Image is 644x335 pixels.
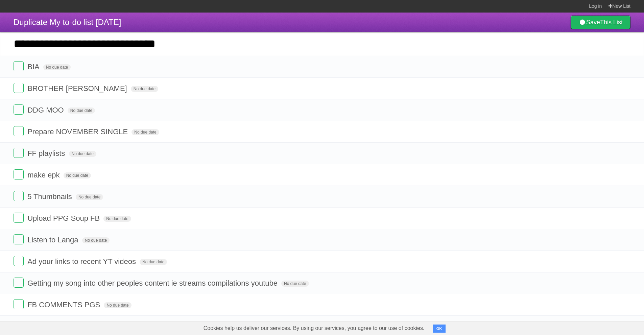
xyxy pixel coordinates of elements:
span: make epk [27,171,61,179]
span: Duplicate My to-do list [DATE] [14,18,121,27]
span: Listen to Langa [27,236,80,244]
label: Done [14,169,24,180]
label: Done [14,278,24,288]
label: Done [14,104,24,115]
span: No due date [132,129,159,135]
span: FB COMMENTS PGS [27,301,102,309]
button: OK [433,325,446,333]
span: BROTHER [PERSON_NAME] [27,84,129,93]
span: No due date [64,172,91,178]
span: No due date [68,107,95,114]
span: Getting my song into other peoples content ie streams compilations youtube [27,279,279,287]
span: Prepare NOVEMBER SINGLE [27,127,129,136]
span: No due date [103,216,131,222]
span: No due date [82,237,110,243]
span: Upload PPG Soup FB [27,214,101,222]
label: Done [14,321,24,331]
label: Done [14,213,24,223]
span: No due date [76,194,103,200]
span: 5 Thumbnails [27,192,74,201]
span: No due date [140,259,167,265]
span: Cookies help us deliver our services. By using our services, you agree to our use of cookies. [197,321,431,335]
label: Done [14,126,24,136]
label: Done [14,61,24,71]
span: No due date [43,64,71,70]
span: DDG MOO [27,106,66,114]
label: Done [14,299,24,309]
label: Done [14,83,24,93]
span: Ad your links to recent YT videos [27,257,138,266]
span: FF playlists [27,149,67,158]
label: Done [14,256,24,266]
label: Done [14,234,24,244]
span: No due date [131,86,158,92]
a: SaveThis List [571,16,630,29]
label: Done [14,191,24,201]
label: Done [14,148,24,158]
span: BIA [27,63,41,71]
b: This List [600,19,623,26]
span: No due date [69,151,96,157]
span: No due date [104,302,131,308]
span: No due date [281,281,309,287]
